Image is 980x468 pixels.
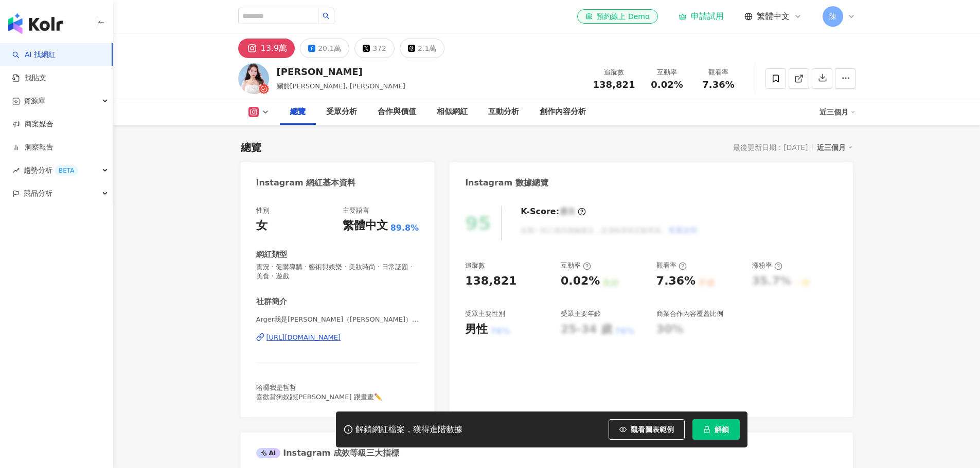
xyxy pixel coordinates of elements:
div: 解鎖網紅檔案，獲得進階數據 [355,424,462,435]
img: KOL Avatar [238,63,269,94]
span: 競品分析 [24,182,52,205]
div: 13.9萬 [261,41,288,55]
button: 372 [354,39,395,58]
img: logo [8,13,63,34]
div: 受眾主要性別 [465,309,505,319]
div: 商業合作內容覆蓋比例 [656,309,723,319]
div: 總覽 [241,140,261,155]
div: Instagram 成效等級三大指標 [256,447,399,459]
div: Instagram 數據總覽 [465,177,548,189]
span: rise [12,167,20,174]
div: K-Score : [521,206,586,217]
a: 預約線上 Demo [577,9,657,24]
div: 互動分析 [488,106,519,118]
div: 近三個月 [819,104,856,120]
div: 7.36% [656,273,696,289]
div: 2.1萬 [418,41,436,55]
div: 主要語言 [343,206,369,215]
a: 找貼文 [12,73,46,83]
div: 網紅類型 [256,249,287,260]
span: 觀看圖表範例 [631,425,674,434]
div: [PERSON_NAME] [277,65,405,78]
button: 2.1萬 [400,39,444,58]
span: 實況 · 促購導購 · 藝術與娛樂 · 美妝時尚 · 日常話題 · 美食 · 遊戲 [256,263,419,281]
div: 繁體中文 [343,218,388,234]
div: 0.02% [561,273,600,289]
a: 洞察報告 [12,142,54,153]
span: 89.8% [390,222,419,234]
span: 7.36% [702,80,734,90]
div: 觀看率 [699,67,738,78]
a: 申請試用 [679,11,724,22]
div: BETA [55,165,78,176]
div: 追蹤數 [465,261,485,270]
div: 20.1萬 [318,41,341,55]
div: 受眾分析 [326,106,357,118]
div: 創作內容分析 [540,106,586,118]
div: Instagram 網紅基本資料 [256,177,356,189]
div: 受眾主要年齡 [561,309,601,319]
div: 女 [256,218,268,234]
div: AI [256,448,281,458]
button: 解鎖 [692,419,740,440]
span: 繁體中文 [757,11,790,22]
div: 互動率 [561,261,591,270]
span: 哈囉我是哲哲 喜歡當狗奴跟[PERSON_NAME] 跟畫畫✏️ [256,384,382,401]
div: 男性 [465,322,488,338]
span: 陳 [829,11,836,22]
span: 0.02% [651,80,683,90]
span: 資源庫 [24,89,45,113]
a: searchAI 找網紅 [12,50,56,60]
button: 觀看圖表範例 [609,419,685,440]
span: Arger我是[PERSON_NAME]（[PERSON_NAME]） | arger_yang [256,315,419,324]
div: 預約線上 Demo [585,11,649,22]
div: 372 [372,41,386,55]
span: search [323,12,330,20]
button: 20.1萬 [300,39,349,58]
div: 近三個月 [817,141,853,154]
span: 關於[PERSON_NAME], [PERSON_NAME] [277,82,405,90]
div: 社群簡介 [256,296,287,307]
div: 合作與價值 [378,106,416,118]
div: 總覽 [290,106,306,118]
div: 漲粉率 [752,261,782,270]
a: [URL][DOMAIN_NAME] [256,333,419,342]
span: lock [703,426,710,433]
div: 追蹤數 [593,67,635,78]
span: 解鎖 [715,425,729,434]
div: 138,821 [465,273,516,289]
div: 互動率 [648,67,687,78]
span: 138,821 [593,79,635,90]
a: 商案媒合 [12,119,54,129]
div: 最後更新日期：[DATE] [733,143,808,152]
button: 13.9萬 [238,39,295,58]
div: 性別 [256,206,270,215]
div: 觀看率 [656,261,687,270]
span: 趨勢分析 [24,159,78,182]
div: 相似網紅 [437,106,468,118]
div: [URL][DOMAIN_NAME] [266,333,341,342]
